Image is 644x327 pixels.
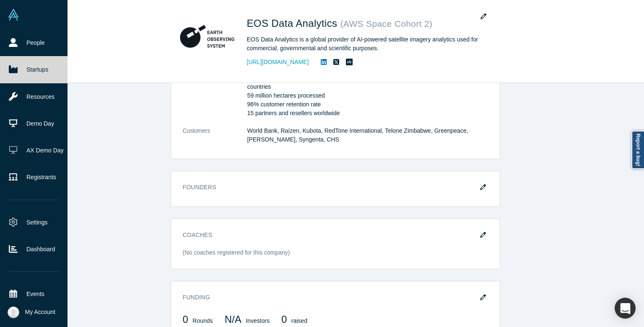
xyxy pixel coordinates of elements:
[183,231,476,239] h3: Coaches
[25,308,55,317] span: My Account
[183,314,188,325] span: 0
[281,314,287,325] span: 0
[225,314,241,325] span: N/A
[183,126,247,153] dt: Customers
[247,18,340,29] span: EOS Data Analytics
[8,306,55,318] button: My Account
[177,12,235,71] img: EOS Data Analytics's Logo
[247,126,488,144] dd: World Bank, Raízen, Kubota, RedTone International, Telone Zimbabwe, Greenpeace, [PERSON_NAME], Sy...
[183,65,247,126] dt: Highlights
[631,131,644,169] a: Report a bug!
[183,248,488,263] div: (No coaches registered for this company)
[247,58,309,67] a: [URL][DOMAIN_NAME]
[8,9,19,21] img: Alchemist Vault Logo
[247,65,488,118] p: 101% YoY Revenue Growth 2020 VS 2021 155,249 users on Crop Monitoring and 804,034 on Landviewer p...
[340,19,432,28] small: ( AWS Space Cohort 2 )
[183,293,476,302] h3: Funding
[247,35,482,53] div: EOS Data Analytics is a global provider of AI-powered satellite imagery analytics used for commer...
[183,183,476,192] h3: Founders
[8,306,19,318] img: Katinka Harsányi's Account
